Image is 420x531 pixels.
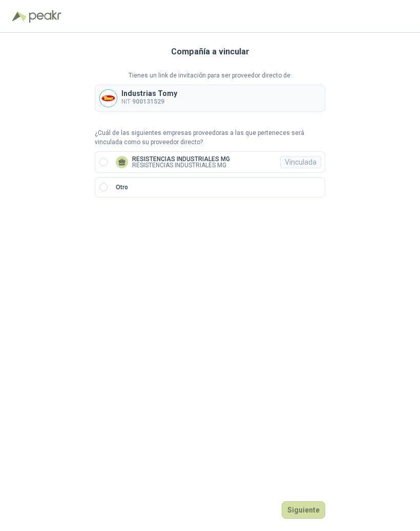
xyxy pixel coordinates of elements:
[121,90,177,97] p: Industrias Tomy
[280,156,321,168] div: Vinculada
[121,97,177,107] p: NIT
[282,501,325,519] button: Siguiente
[116,183,128,192] p: Otro
[12,11,27,22] img: Logo
[171,45,249,58] h3: Compañía a vincular
[132,162,230,168] p: RESISTENCIAS INDUSTRIALES MG
[29,10,61,23] img: Peakr
[95,128,325,148] p: ¿Cuál de las siguientes empresas proveedoras a las que perteneces será vinculada como su proveedo...
[132,98,164,105] b: 900131529
[95,71,325,81] p: Tienes un link de invitación para ser proveedor directo de:
[100,90,117,107] img: Company Logo
[132,156,230,162] p: RESISTENCIAS INDUSTRIALES MG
